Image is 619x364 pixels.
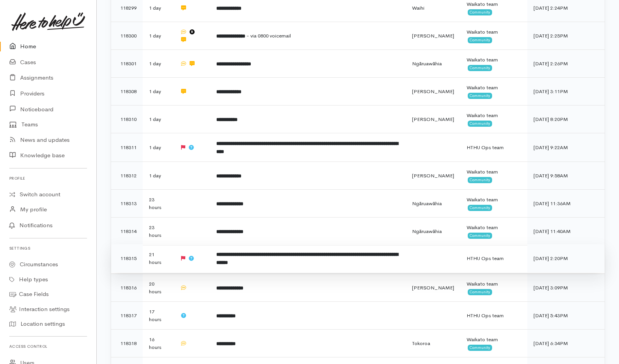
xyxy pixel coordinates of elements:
[143,162,174,190] td: 1 day
[111,50,143,78] td: 118301
[460,105,527,133] td: Waikato team
[412,284,454,291] span: [PERSON_NAME]
[111,330,143,357] td: 118318
[412,60,442,67] span: Ngāruawāhia
[412,340,430,347] span: Tokoroa
[527,274,605,302] td: [DATE] 3:09PM
[111,244,143,273] td: 118315
[111,105,143,133] td: 118310
[9,173,87,184] h6: Profile
[143,302,174,330] td: 17 hours
[143,330,174,357] td: 16 hours
[527,190,605,218] td: [DATE] 11:36AM
[527,302,605,330] td: [DATE] 5:43PM
[460,162,527,190] td: Waikato team
[143,133,174,162] td: 1 day
[460,50,527,78] td: Waikato team
[143,78,174,105] td: 1 day
[527,105,605,133] td: [DATE] 8:20PM
[468,9,492,15] span: Community
[527,244,605,273] td: [DATE] 2:20PM
[468,205,492,211] span: Community
[111,22,143,50] td: 118300
[468,37,492,43] span: Community
[460,22,527,50] td: Waikato team
[143,244,174,273] td: 21 hours
[527,218,605,245] td: [DATE] 11:40AM
[111,302,143,330] td: 118317
[143,22,174,50] td: 1 day
[143,190,174,218] td: 23 hours
[460,218,527,245] td: Waikato team
[460,244,527,273] td: HTHU Ops team
[111,162,143,190] td: 118312
[468,121,492,127] span: Community
[460,78,527,105] td: Waikato team
[412,32,454,39] span: [PERSON_NAME]
[460,133,527,162] td: HTHU Ops team
[460,330,527,357] td: Waikato team
[143,50,174,78] td: 1 day
[460,274,527,302] td: Waikato team
[468,345,492,351] span: Community
[412,88,454,95] span: [PERSON_NAME]
[468,177,492,183] span: Community
[111,274,143,302] td: 118316
[527,330,605,357] td: [DATE] 6:34PM
[143,218,174,245] td: 23 hours
[143,105,174,133] td: 1 day
[460,302,527,330] td: HTHU Ops team
[527,78,605,105] td: [DATE] 3:11PM
[143,274,174,302] td: 20 hours
[468,233,492,239] span: Community
[412,116,454,122] span: [PERSON_NAME]
[527,162,605,190] td: [DATE] 9:58AM
[527,22,605,50] td: [DATE] 2:25PM
[111,190,143,218] td: 118313
[246,32,291,39] span: - via 0800 voicemail
[468,289,492,295] span: Community
[111,218,143,245] td: 118314
[412,200,442,207] span: Ngāruawāhia
[412,172,454,179] span: [PERSON_NAME]
[460,190,527,218] td: Waikato team
[468,65,492,71] span: Community
[9,243,87,253] h6: Settings
[412,5,424,11] span: Waihi
[527,50,605,78] td: [DATE] 2:26PM
[111,133,143,162] td: 118311
[527,133,605,162] td: [DATE] 9:22AM
[412,228,442,235] span: Ngāruawāhia
[9,341,87,352] h6: Access control
[468,93,492,99] span: Community
[111,78,143,105] td: 118308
